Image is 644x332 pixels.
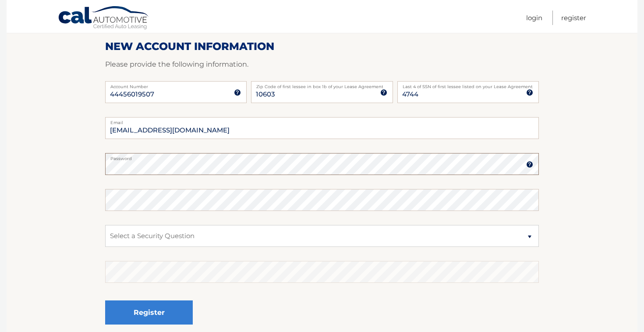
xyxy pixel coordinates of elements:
[251,81,393,88] label: Zip Code of first lessee in box 1b of your Lease Agreement
[397,81,539,103] input: SSN or EIN (last 4 digits only)
[58,6,150,31] a: Cal Automotive
[380,89,387,96] img: tooltip.svg
[105,58,539,71] p: Please provide the following information.
[105,300,193,325] button: Register
[105,81,247,88] label: Account Number
[105,81,247,103] input: Account Number
[526,161,533,168] img: tooltip.svg
[397,81,539,88] label: Last 4 of SSN of first lessee listed on your Lease Agreement
[561,11,586,25] a: Register
[526,89,533,96] img: tooltip.svg
[105,40,539,53] h2: New Account Information
[526,11,542,25] a: Login
[234,89,241,96] img: tooltip.svg
[105,117,539,139] input: Email
[105,117,539,124] label: Email
[251,81,393,103] input: Zip Code
[105,153,539,160] label: Password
